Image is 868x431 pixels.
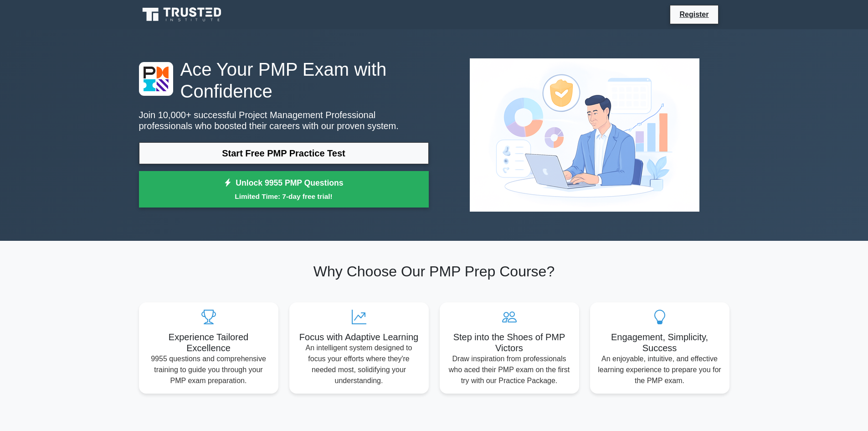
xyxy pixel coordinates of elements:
h5: Step into the Shoes of PMP Victors [447,332,572,353]
img: Project Management Professional Preview [462,51,707,219]
h1: Ace Your PMP Exam with Confidence [139,58,429,102]
small: Limited Time: 7-day free trial! [150,191,417,202]
p: An intelligent system designed to focus your efforts where they're needed most, solidifying your ... [297,343,421,386]
a: Register [674,9,714,20]
p: An enjoyable, intuitive, and effective learning experience to prepare you for the PMP exam. [597,353,722,386]
h5: Engagement, Simplicity, Success [597,332,722,353]
h5: Experience Tailored Excellence [146,332,271,353]
h5: Focus with Adaptive Learning [297,332,421,343]
h2: Why Choose Our PMP Prep Course? [139,263,729,280]
p: Join 10,000+ successful Project Management Professional professionals who boosted their careers w... [139,109,429,131]
a: Unlock 9955 PMP QuestionsLimited Time: 7-day free trial! [139,171,429,208]
p: Draw inspiration from professionals who aced their PMP exam on the first try with our Practice Pa... [447,353,572,386]
p: 9955 questions and comprehensive training to guide you through your PMP exam preparation. [146,353,271,386]
a: Start Free PMP Practice Test [139,142,429,164]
